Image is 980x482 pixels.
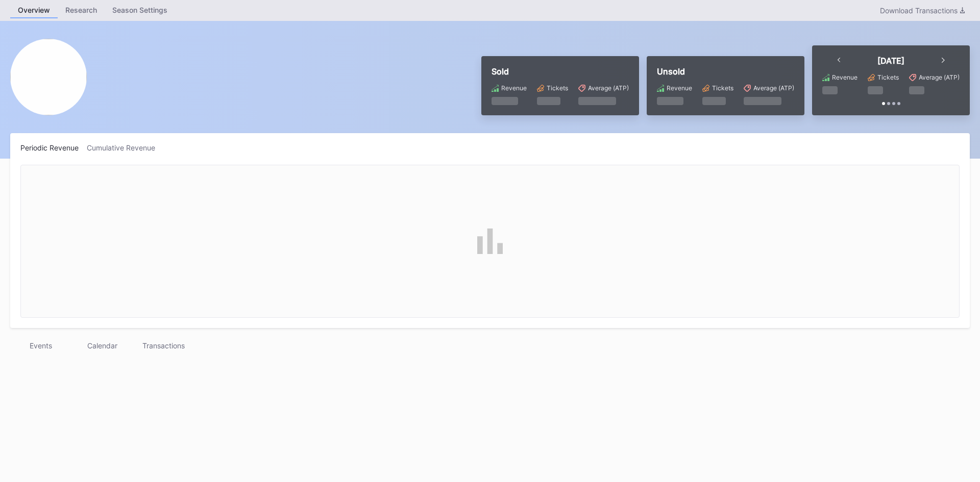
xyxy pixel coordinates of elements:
div: Tickets [877,73,899,81]
div: [DATE] [877,56,904,66]
button: Download Transactions [875,4,970,17]
div: Cumulative Revenue [87,143,163,152]
a: Overview [10,3,58,18]
div: Periodic Revenue [20,143,87,152]
div: Download Transactions [880,6,965,15]
div: Tickets [547,84,568,92]
a: Research [58,3,105,18]
div: Transactions [133,338,194,353]
div: Season Settings [105,3,175,17]
div: Sold [492,66,629,77]
div: Average (ATP) [588,84,629,92]
div: Events [10,338,71,353]
a: Season Settings [105,3,175,18]
div: Revenue [667,84,692,92]
div: Calendar [71,338,133,353]
div: Research [58,3,105,17]
div: Unsold [657,66,794,77]
div: Revenue [501,84,527,92]
div: Average (ATP) [919,73,960,81]
div: Revenue [832,73,857,81]
div: Average (ATP) [753,84,794,92]
div: Tickets [712,84,733,92]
